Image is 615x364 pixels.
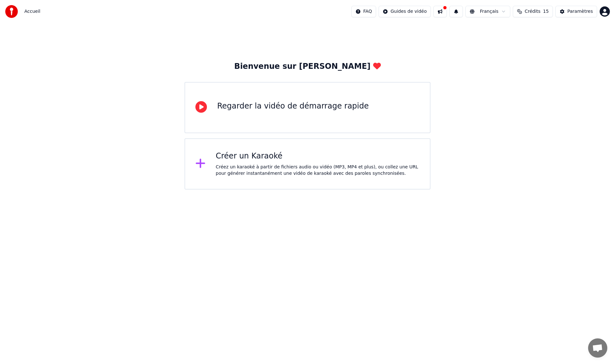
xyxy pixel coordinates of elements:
div: Créer un Karaoké [216,151,420,161]
nav: breadcrumb [24,8,40,15]
img: youka [5,5,18,18]
div: Paramètres [567,8,593,15]
span: Accueil [24,8,40,15]
button: FAQ [351,6,376,17]
div: Regarder la vidéo de démarrage rapide [217,101,369,111]
div: Créez un karaoké à partir de fichiers audio ou vidéo (MP3, MP4 et plus), ou collez une URL pour g... [216,164,420,177]
span: 15 [543,8,549,15]
button: Crédits15 [513,6,553,17]
button: Guides de vidéo [379,6,431,17]
span: Crédits [525,8,540,15]
button: Paramètres [555,6,597,17]
div: Bienvenue sur [PERSON_NAME] [234,61,381,72]
div: Ouvrir le chat [588,338,607,358]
